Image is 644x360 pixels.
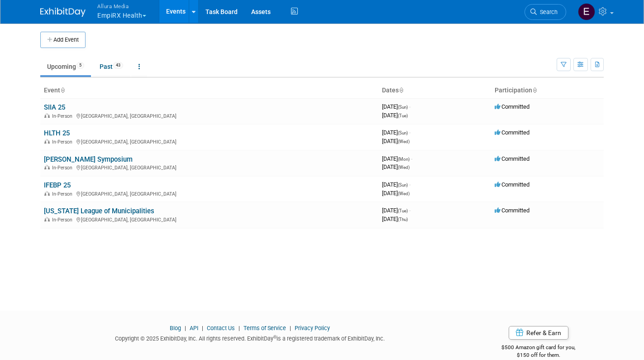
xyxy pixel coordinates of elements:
[273,335,277,340] sup: ®
[190,325,198,331] a: API
[495,103,530,110] span: Committed
[473,351,604,359] div: $150 off for them.
[52,191,75,197] span: In-Person
[44,191,50,196] img: In-Person Event
[44,207,154,215] a: [US_STATE] League of Municipalities
[236,325,242,331] span: |
[537,9,558,15] span: Search
[44,139,50,144] img: In-Person Event
[44,165,50,169] img: In-Person Event
[243,325,286,331] a: Terms of Service
[40,58,91,75] a: Upcoming5
[40,8,86,17] img: ExhibitDay
[398,113,408,118] span: (Tue)
[40,83,378,98] th: Event
[382,103,410,110] span: [DATE]
[44,155,133,163] a: [PERSON_NAME] Symposium
[382,207,410,214] span: [DATE]
[52,165,75,171] span: In-Person
[93,58,130,75] a: Past43
[495,181,530,188] span: Committed
[207,325,235,331] a: Contact Us
[287,325,293,331] span: |
[398,208,408,213] span: (Tue)
[398,157,410,162] span: (Mon)
[40,332,459,343] div: Copyright © 2025 ExhibitDay, Inc. All rights reserved. ExhibitDay is a registered trademark of Ex...
[44,190,375,197] div: [GEOGRAPHIC_DATA], [GEOGRAPHIC_DATA]
[578,3,595,20] img: Eric Thompson
[495,207,530,214] span: Committed
[398,217,408,222] span: (Thu)
[97,1,146,11] span: Allura Media
[44,112,375,119] div: [GEOGRAPHIC_DATA], [GEOGRAPHIC_DATA]
[409,129,410,136] span: -
[382,129,410,136] span: [DATE]
[113,62,123,69] span: 43
[525,4,566,20] a: Search
[44,181,71,189] a: IFEBP 25
[44,138,375,145] div: [GEOGRAPHIC_DATA], [GEOGRAPHIC_DATA]
[44,129,70,137] a: HLTH 25
[409,103,410,110] span: -
[382,155,412,162] span: [DATE]
[398,139,410,144] span: (Wed)
[495,155,530,162] span: Committed
[295,325,330,331] a: Privacy Policy
[509,326,568,340] a: Refer & Earn
[382,181,410,188] span: [DATE]
[532,86,537,94] a: Sort by Participation Type
[182,325,188,331] span: |
[398,182,408,187] span: (Sun)
[44,217,50,221] img: In-Person Event
[170,325,181,331] a: Blog
[491,83,604,98] th: Participation
[382,216,408,222] span: [DATE]
[52,113,75,119] span: In-Person
[40,32,86,48] button: Add Event
[382,112,408,119] span: [DATE]
[44,103,65,111] a: SIIA 25
[382,163,410,170] span: [DATE]
[409,181,410,188] span: -
[409,207,410,214] span: -
[52,217,75,223] span: In-Person
[398,105,408,110] span: (Sun)
[398,165,410,170] span: (Wed)
[44,163,375,171] div: [GEOGRAPHIC_DATA], [GEOGRAPHIC_DATA]
[399,86,403,94] a: Sort by Start Date
[495,129,530,136] span: Committed
[382,138,410,144] span: [DATE]
[411,155,412,162] span: -
[60,86,65,94] a: Sort by Event Name
[398,191,410,196] span: (Wed)
[378,83,491,98] th: Dates
[44,113,50,118] img: In-Person Event
[398,130,408,135] span: (Sun)
[382,190,410,197] span: [DATE]
[200,325,205,331] span: |
[473,338,604,359] div: $500 Amazon gift card for you,
[44,216,375,223] div: [GEOGRAPHIC_DATA], [GEOGRAPHIC_DATA]
[76,62,84,69] span: 5
[52,139,75,145] span: In-Person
